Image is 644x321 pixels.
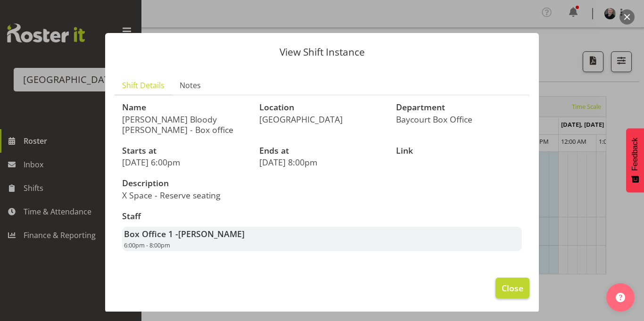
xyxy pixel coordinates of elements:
[259,103,385,112] h3: Location
[178,228,245,239] span: [PERSON_NAME]
[122,212,522,221] h3: Staff
[259,157,385,167] p: [DATE] 8:00pm
[495,278,529,298] button: Close
[396,114,522,124] p: Baycourt Box Office
[124,228,245,239] strong: Box Office 1 -
[502,282,523,294] span: Close
[259,146,385,156] h3: Ends at
[122,103,248,112] h3: Name
[259,114,385,124] p: [GEOGRAPHIC_DATA]
[122,80,165,91] span: Shift Details
[124,241,170,249] span: 6:00pm - 8:00pm
[122,190,316,200] p: X Space - Reserve seating
[180,80,201,91] span: Notes
[122,146,248,156] h3: Starts at
[122,157,248,167] p: [DATE] 6:00pm
[616,293,625,302] img: help-xxl-2.png
[396,103,522,112] h3: Department
[631,138,639,171] span: Feedback
[122,114,248,135] p: [PERSON_NAME] Bloody [PERSON_NAME] - Box office
[115,47,529,57] p: View Shift Instance
[396,146,522,156] h3: Link
[122,179,316,188] h3: Description
[626,128,644,192] button: Feedback - Show survey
